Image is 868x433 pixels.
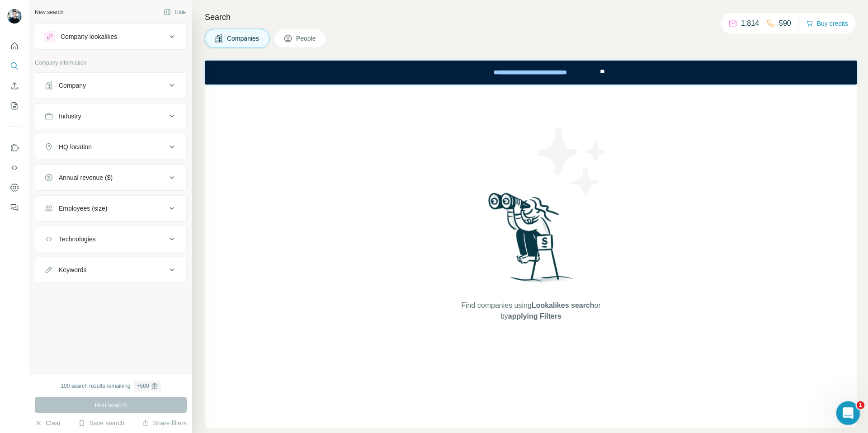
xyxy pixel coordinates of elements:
[59,235,96,244] div: Technologies
[35,259,186,281] button: Keywords
[296,34,317,43] span: People
[458,300,603,322] span: Find companies using or by
[157,5,192,19] button: Hide
[857,401,865,409] span: 1
[7,140,22,156] button: Use Surfe on LinkedIn
[205,11,857,24] h4: Search
[59,81,86,90] div: Company
[7,78,22,94] button: Enrich CSV
[227,34,260,43] span: Companies
[7,199,22,216] button: Feedback
[7,160,22,176] button: Use Surfe API
[61,381,160,391] div: 100 search results remaining
[35,136,186,158] button: HQ location
[59,265,86,274] div: Keywords
[7,58,22,74] button: Search
[78,419,124,428] button: Save search
[61,32,117,41] div: Company lookalikes
[59,173,113,182] div: Annual revenue ($)
[35,59,187,67] p: Company information
[7,98,22,114] button: My lists
[779,18,791,29] p: 590
[142,419,187,428] button: Share filters
[59,142,92,151] div: HQ location
[35,198,186,219] button: Employees (size)
[7,179,22,196] button: Dashboard
[137,382,149,390] div: + 500
[836,401,860,425] iframe: Intercom live chat
[205,61,857,85] iframe: Banner
[7,38,22,54] button: Quick start
[7,9,22,24] img: Avatar
[35,75,186,96] button: Company
[35,419,61,428] button: Clear
[531,121,613,202] img: Surfe Illustration - Stars
[806,17,848,30] button: Buy credits
[532,301,594,309] span: Lookalikes search
[741,18,759,29] p: 1,814
[35,167,186,188] button: Annual revenue ($)
[59,204,107,213] div: Employees (size)
[35,8,63,16] div: New search
[484,190,578,291] img: Surfe Illustration - Woman searching with binoculars
[35,228,186,250] button: Technologies
[508,312,561,320] span: applying Filters
[59,112,81,121] div: Industry
[35,26,186,47] button: Company lookalikes
[35,105,186,127] button: Industry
